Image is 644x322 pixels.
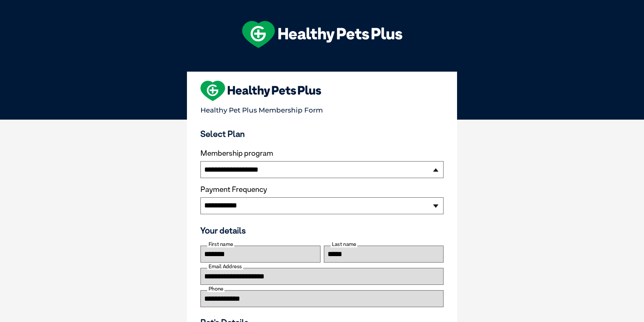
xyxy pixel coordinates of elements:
h3: Your details [200,225,444,236]
h3: Select Plan [200,129,444,139]
label: First name [207,241,234,247]
img: hpp-logo-landscape-green-white.png [242,21,402,48]
label: Email Address [207,264,243,270]
label: Membership program [200,149,444,158]
label: Payment Frequency [200,185,267,194]
p: Healthy Pet Plus Membership Form [200,103,444,114]
img: heart-shape-hpp-logo-large.png [200,81,321,101]
label: Last name [331,241,357,247]
label: Phone [207,286,224,292]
